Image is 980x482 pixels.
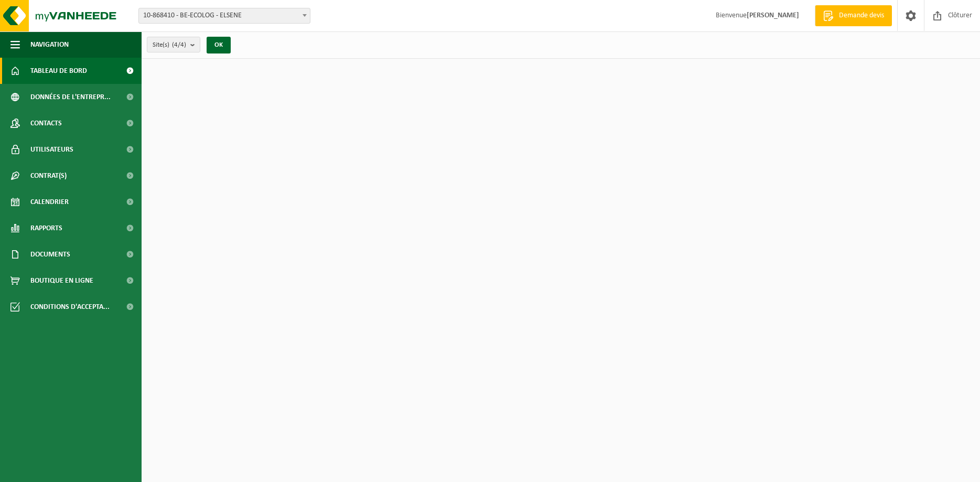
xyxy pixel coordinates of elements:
[30,136,73,163] span: Utilisateurs
[30,189,69,215] span: Calendrier
[30,31,69,58] span: Navigation
[172,41,186,48] count: (4/4)
[30,110,62,136] span: Contacts
[30,58,87,84] span: Tableau de bord
[836,10,887,21] span: Demande devis
[30,215,62,241] span: Rapports
[207,37,231,53] button: OK
[30,294,110,320] span: Conditions d'accepta...
[815,5,892,26] a: Demande devis
[147,37,200,52] button: Site(s)(4/4)
[30,241,70,267] span: Documents
[30,163,67,189] span: Contrat(s)
[747,12,799,19] strong: [PERSON_NAME]
[30,84,111,110] span: Données de l'entrepr...
[30,267,93,294] span: Boutique en ligne
[138,8,310,24] span: 10-868410 - BE-ECOLOG - ELSENE
[139,8,310,23] span: 10-868410 - BE-ECOLOG - ELSENE
[153,37,186,53] span: Site(s)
